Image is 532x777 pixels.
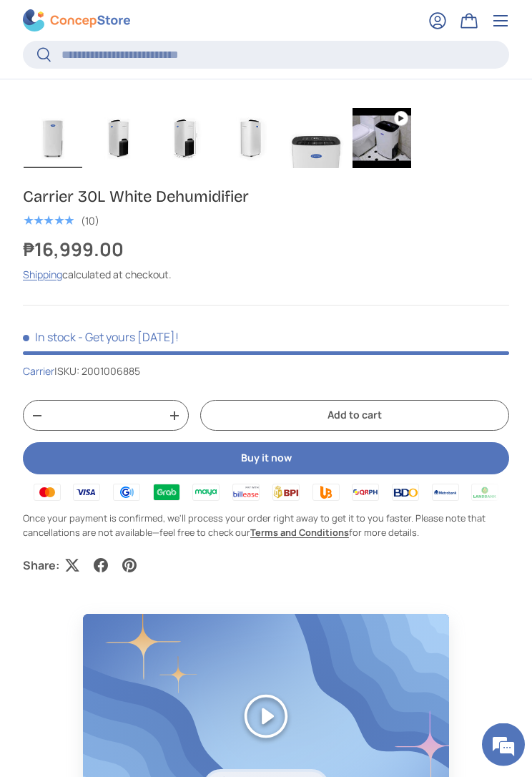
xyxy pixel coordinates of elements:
img: ubp [310,482,341,504]
p: - Get yours [DATE]! [78,330,179,346]
img: carrier-dehumidifier-30-liter-left-side-with-dimensions-view-concepstore [155,109,214,169]
img: landbank [469,482,501,504]
img: carrier-dehumidifier-30-liter-right-side-view-concepstore [221,109,280,169]
div: 5.0 out of 5.0 stars [23,215,74,228]
a: Terms and Conditions [250,527,349,539]
button: Buy it now [23,443,509,475]
img: carrier-dehumidifier-30-liter-top-with-buttons-view-concepstore [287,109,345,169]
span: In stock [23,330,76,346]
div: (10) [81,216,99,227]
img: gcash [111,482,142,504]
img: bpi [270,482,302,504]
strong: ₱16,999.00 [23,238,127,263]
a: 5.0 out of 5.0 stars (10) [23,212,99,228]
img: master [31,482,62,504]
h1: Carrier 30L White Dehumidifier [23,187,509,208]
p: Once your payment is confirmed, we'll process your order right away to get it to you faster. Plea... [23,512,509,539]
img: maya [190,482,222,504]
span: ★★★★★ [23,214,74,228]
img: visa [71,482,102,504]
img: carrier-dehumidifier-30-liter-left-side-view-concepstore [89,109,148,169]
img: carrier-30 liter-dehumidifier-youtube-demo-video-concepstore [353,109,411,169]
img: carrier-dehumidifier-30-liter-full-view-concepstore [24,109,82,169]
p: Share: [23,557,59,575]
span: | [54,365,140,378]
img: bdo [390,482,421,504]
span: SKU: [57,365,79,378]
span: 2001006885 [82,365,140,378]
img: ConcepStore [23,10,130,32]
div: calculated at checkout. [23,268,509,283]
img: grabpay [151,482,182,504]
a: Shipping [23,268,62,282]
img: qrph [350,482,381,504]
img: billease [230,482,262,504]
img: metrobank [430,482,461,504]
a: Carrier [23,365,54,378]
button: Add to cart [200,401,509,431]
